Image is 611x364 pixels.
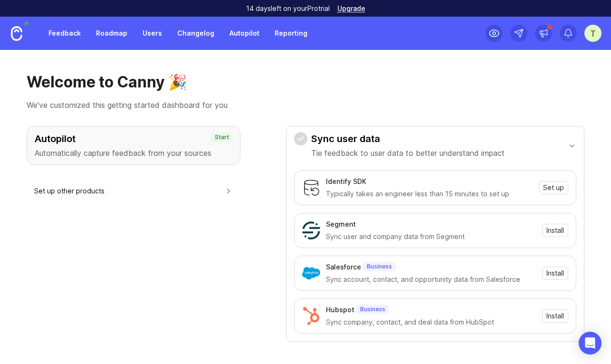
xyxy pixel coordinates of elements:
button: Install [542,309,568,323]
div: Sync user and company data from Segment [326,231,536,242]
div: Hubspot [326,305,354,315]
div: Sync company, contact, and deal data from HubSpot [326,317,536,327]
span: Install [546,311,564,321]
a: Roadmap [90,25,133,42]
h3: Sync user data [311,132,505,145]
button: Set up other products [34,180,233,201]
p: We've customized this getting started dashboard for you [27,99,584,111]
span: Install [546,268,564,278]
button: Sync user dataTie feedback to user data to better understand impact [294,126,576,164]
img: Salesforce [302,264,320,282]
a: Reporting [269,25,313,42]
h3: Autopilot [35,132,232,145]
p: Automatically capture feedback from your sources [35,147,232,159]
a: Upgrade [337,5,365,12]
p: Start [215,134,229,141]
button: Install [542,224,568,237]
img: Canny Home [11,26,22,41]
a: Users [137,25,168,42]
div: Sync account, contact, and opportunity data from Salesforce [326,274,536,285]
h1: Welcome to Canny 🎉 [27,73,584,92]
p: 14 days left on your Pro trial [246,4,330,13]
img: Hubspot [302,307,320,325]
div: Open Intercom Messenger [579,332,601,354]
button: Install [542,267,568,280]
button: t [584,25,601,42]
div: Identify SDK [326,176,366,187]
span: Set up [543,183,564,192]
a: Changelog [172,25,220,42]
div: Typically takes an engineer less than 15 minutes to set up [326,189,533,199]
button: AutopilotAutomatically capture feedback from your sourcesStart [27,126,240,165]
div: Salesforce [326,262,361,272]
div: Sync user dataTie feedback to user data to better understand impact [294,164,576,341]
button: Set up [539,181,568,194]
span: Install [546,226,564,235]
a: Autopilot [224,25,265,42]
img: Identify SDK [302,179,320,197]
p: Business [367,263,392,270]
p: Business [360,306,385,313]
div: Segment [326,219,356,230]
p: Tie feedback to user data to better understand impact [311,147,505,159]
img: Segment [302,221,320,239]
a: Feedback [43,25,86,42]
